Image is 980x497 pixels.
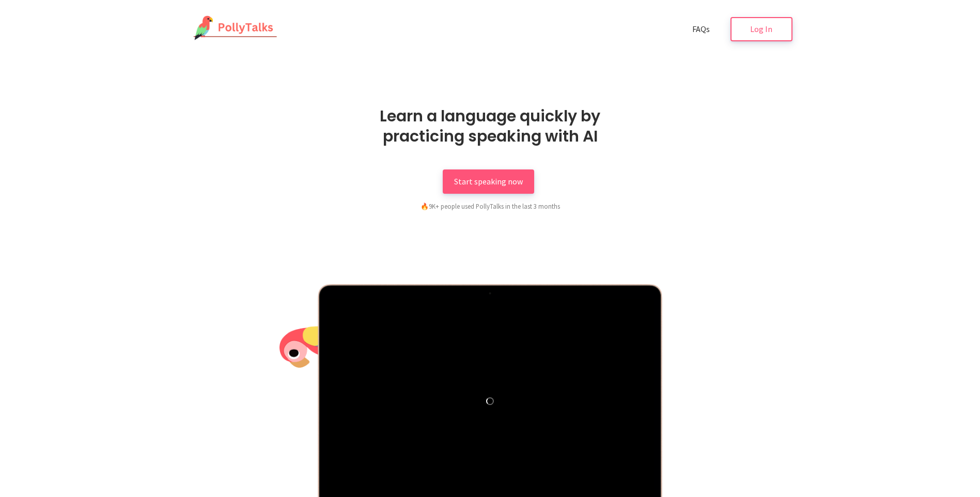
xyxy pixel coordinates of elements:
a: Start speaking now [443,169,534,194]
a: FAQs [681,17,721,41]
h1: Learn a language quickly by practicing speaking with AI [348,106,632,146]
span: Start speaking now [454,176,523,187]
span: Log In [750,24,772,34]
span: fire [421,202,429,210]
img: PollyTalks Logo [188,15,278,41]
div: 9K+ people used PollyTalks in the last 3 months [366,201,614,211]
span: FAQs [692,24,710,34]
a: Log In [730,17,792,41]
